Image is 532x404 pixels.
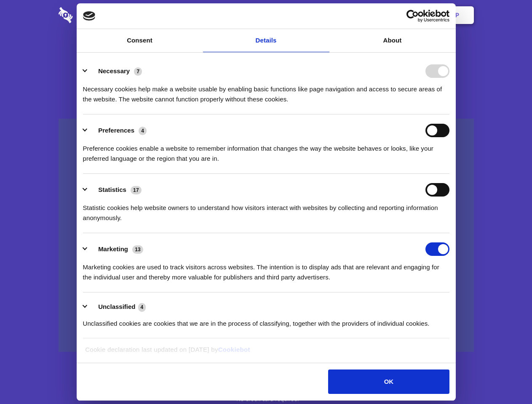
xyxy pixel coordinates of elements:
label: Necessary [98,67,130,74]
div: Unclassified cookies are cookies that we are in the process of classifying, together with the pro... [83,312,449,329]
div: Preference cookies enable a website to remember information that changes the way the website beha... [83,137,449,164]
div: Statistic cookies help website owners to understand how visitors interact with websites by collec... [83,197,449,223]
h4: Auto-redaction of sensitive data, encrypted data sharing and self-destructing private chats. Shar... [59,77,474,104]
button: OK [328,369,449,394]
button: Unclassified (4) [83,302,151,312]
a: Wistia video thumbnail [59,119,474,352]
a: Contact [342,2,380,28]
img: logo [83,11,96,21]
div: Cookie declaration last updated on [DATE] by [79,345,453,361]
div: Necessary cookies help make a website usable by enabling basic functions like page navigation and... [83,78,449,104]
label: Marketing [98,245,128,252]
a: About [329,29,456,52]
a: Consent [77,29,203,52]
button: Necessary (7) [83,64,147,78]
label: Statistics [98,186,126,193]
a: Login [382,2,419,28]
a: Usercentrics Cookiebot - opens in a new window [376,10,449,22]
h1: Eliminate Slack Data Loss. [59,38,474,68]
button: Marketing (13) [83,242,149,256]
img: logo-wordmark-white-trans-d4663122ce5f474addd5e946df7df03e33cb6a1c49d2221995e7729f52c070b2.svg [59,7,131,23]
div: Marketing cookies are used to track visitors across websites. The intention is to display ads tha... [83,256,449,282]
button: Statistics (17) [83,183,147,197]
a: Cookiebot [218,346,250,353]
span: 4 [139,127,147,135]
iframe: Drift Widget Chat Controller [490,362,522,394]
a: Details [203,29,329,52]
button: Preferences (4) [83,124,152,137]
span: 17 [131,186,142,194]
a: Pricing [247,2,284,28]
span: 13 [132,245,143,254]
label: Preferences [98,127,134,134]
span: 4 [138,303,146,311]
span: 7 [134,67,142,76]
